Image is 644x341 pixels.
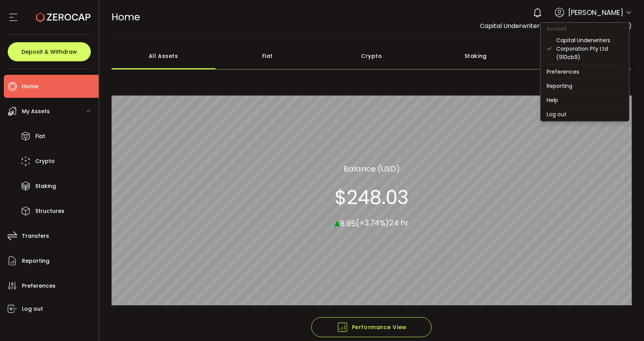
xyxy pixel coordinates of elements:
div: Crypto [320,43,424,69]
span: 24 hr [389,217,409,228]
li: Reporting [540,79,629,93]
span: Staking [35,181,56,192]
span: Reporting [22,255,49,267]
div: All Assets [112,43,216,69]
span: Transfers [22,231,49,242]
span: My Assets [22,106,50,117]
div: Staking [424,43,528,69]
span: Home [112,10,140,24]
div: Structured Products [528,43,632,69]
section: Balance (USD) [343,163,400,174]
span: ▴ [334,214,340,230]
span: Structures [35,206,64,217]
span: Capital Underwriters Corporation Pty Ltd (910cb9) [480,21,632,30]
span: Preferences [22,280,56,292]
li: Log out [540,107,629,121]
span: Home [22,81,38,92]
span: Log out [22,303,43,315]
button: Deposit & Withdraw [8,42,91,61]
span: Fiat [35,131,45,142]
span: Account [540,25,573,32]
div: Capital Underwriters Corporation Pty Ltd (910cb9) [556,36,623,61]
span: Performance View [337,321,407,333]
li: Help [540,93,629,107]
span: (+3.74%) [356,217,389,228]
span: 8.95 [340,218,356,229]
span: [PERSON_NAME] [568,7,623,18]
li: Preferences [540,65,629,79]
section: $248.03 [335,186,409,209]
button: Performance View [311,317,432,337]
span: Deposit & Withdraw [21,49,77,54]
div: Fiat [215,43,320,69]
iframe: Chat Widget [606,304,644,341]
span: Crypto [35,156,55,167]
